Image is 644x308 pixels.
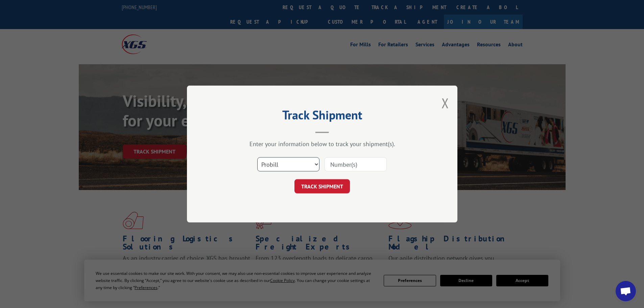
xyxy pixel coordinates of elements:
[221,110,424,123] h2: Track Shipment
[442,94,449,112] button: Close modal
[325,157,387,171] input: Number(s)
[616,281,636,301] div: Open chat
[294,179,350,193] button: TRACK SHIPMENT
[221,140,424,148] div: Enter your information below to track your shipment(s).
